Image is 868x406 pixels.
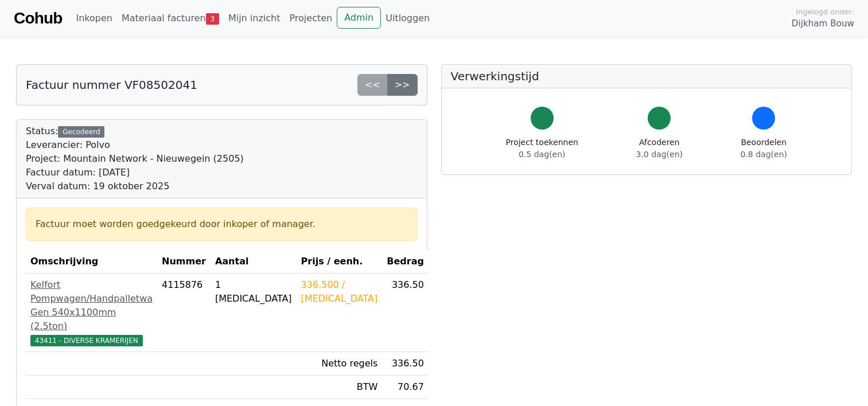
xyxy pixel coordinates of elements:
td: BTW [297,376,383,399]
td: 336.50 [382,352,429,376]
a: Projecten [285,7,337,30]
span: Ingelogd onder: [796,6,854,17]
th: Nummer [157,250,211,274]
div: Factuur datum: [DATE] [26,166,244,179]
a: Inkopen [71,7,116,30]
a: Materiaal facturen3 [117,7,224,30]
td: 70.67 [382,376,429,399]
span: Dijkham Bouw [792,17,854,30]
a: Mijn inzicht [224,7,285,30]
div: Status: [26,124,244,193]
h5: Verwerkingstijd [451,69,843,83]
a: Admin [337,7,381,29]
div: Gecodeerd [58,126,104,138]
a: Cohub [14,5,62,32]
span: 0.5 dag(en) [519,150,565,159]
div: Verval datum: 19 oktober 2025 [26,179,244,193]
div: Project toekennen [506,136,578,161]
div: Beoordelen [741,136,787,161]
span: 0.8 dag(en) [741,150,787,159]
th: Aantal [211,250,297,274]
a: Kelfort Pompwagen/Handpalletwa Gen 540x1100mm (2.5ton)43411 - DIVERSE KRAMERIJEN [30,278,153,347]
th: Bedrag [382,250,429,274]
div: Afcoderen [636,136,683,161]
a: Uitloggen [381,7,434,30]
span: 3.0 dag(en) [636,150,683,159]
div: 1 [MEDICAL_DATA] [215,278,292,306]
div: Factuur moet worden goedgekeurd door inkoper of manager. [36,217,408,231]
th: Omschrijving [26,250,157,274]
a: >> [387,74,418,96]
div: 336.500 / [MEDICAL_DATA] [301,278,378,306]
th: Prijs / eenh. [297,250,383,274]
span: 3 [206,13,219,25]
td: 4115876 [157,274,211,352]
h5: Factuur nummer VF08502041 [26,78,197,92]
div: Project: Mountain Network - Nieuwegein (2505) [26,152,244,166]
div: Leverancier: Polvo [26,138,244,152]
div: Kelfort Pompwagen/Handpalletwa Gen 540x1100mm (2.5ton) [30,278,153,333]
span: 43411 - DIVERSE KRAMERIJEN [30,335,143,346]
td: 336.50 [382,274,429,352]
td: Netto regels [297,352,383,376]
